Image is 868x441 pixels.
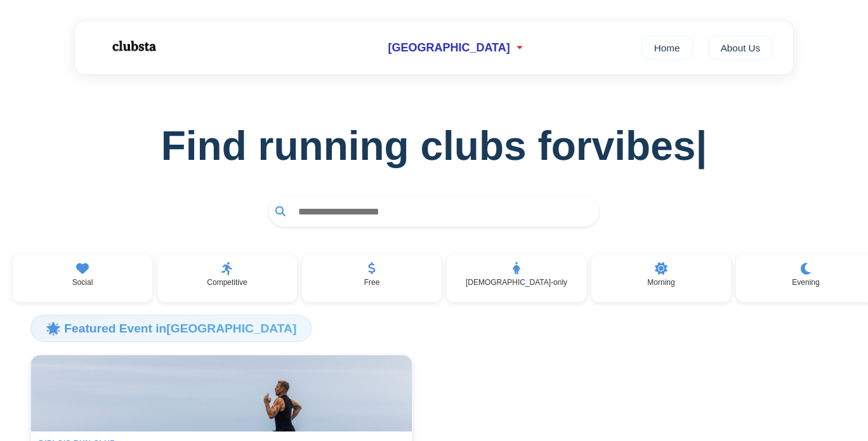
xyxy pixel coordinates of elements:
img: Diplo's Run Club San Francisco [31,355,412,431]
p: Free [364,278,380,287]
p: Social [72,278,93,287]
a: Home [641,36,693,60]
p: [DEMOGRAPHIC_DATA]-only [466,278,567,287]
h1: Find running clubs for [20,122,848,169]
p: Evening [792,278,819,287]
span: [GEOGRAPHIC_DATA] [388,41,510,55]
p: Competitive [207,278,247,287]
img: Logo [95,30,171,62]
a: About Us [708,36,773,60]
h3: 🌟 Featured Event in [GEOGRAPHIC_DATA] [30,315,312,341]
span: | [695,123,707,169]
p: Morning [647,278,674,287]
span: vibes [592,122,707,169]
